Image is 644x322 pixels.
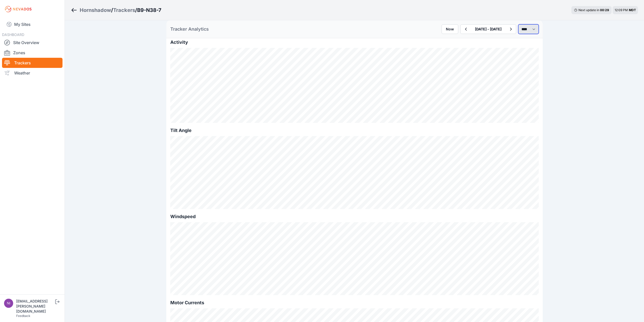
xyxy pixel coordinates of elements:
[16,299,54,314] div: [EMAIL_ADDRESS][PERSON_NAME][DOMAIN_NAME]
[170,213,539,220] h2: Windspeed
[135,7,137,14] span: /
[113,7,135,14] a: Trackers
[80,7,111,14] a: Hornshadow
[2,37,63,48] a: Site Overview
[2,58,63,68] a: Trackers
[471,25,506,34] button: [DATE] - [DATE]
[170,26,209,33] h2: Tracker Analytics
[170,39,539,46] h2: Activity
[170,299,539,306] h2: Motor Currents
[4,5,32,13] img: Nevados
[16,314,30,318] a: Feedback
[600,8,609,12] div: 00 : 29
[2,18,63,30] a: My Sites
[615,8,628,12] span: 12:09 PM
[2,68,63,78] a: Weather
[111,7,113,14] span: /
[137,7,161,14] h3: B9-N38-7
[578,8,599,12] span: Next update in
[629,8,636,12] span: MDT
[2,48,63,58] a: Zones
[4,299,13,308] img: nick.fritz@nevados.solar
[2,32,24,37] span: DASHBOARD
[170,127,539,134] h2: Tilt Angle
[71,4,161,17] nav: Breadcrumb
[442,24,458,34] button: Now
